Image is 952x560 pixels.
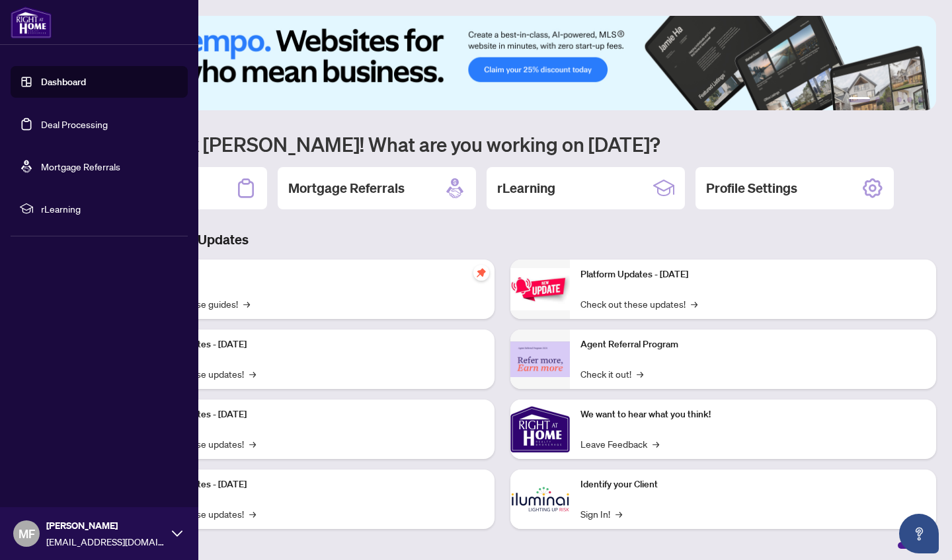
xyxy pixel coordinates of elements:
span: → [249,507,256,521]
p: Platform Updates - [DATE] [580,267,926,282]
span: → [249,367,256,381]
img: Platform Updates - June 23, 2025 [510,268,570,310]
img: We want to hear what you think! [510,400,570,459]
button: 1 [849,97,870,102]
span: → [637,367,643,381]
button: 4 [896,97,902,102]
button: 2 [875,97,881,102]
a: Leave Feedback→ [580,437,659,451]
span: MF [19,524,35,543]
img: logo [11,7,52,38]
span: pushpin [473,265,489,281]
span: [EMAIL_ADDRESS][DOMAIN_NAME] [46,534,165,549]
button: 3 [886,97,891,102]
p: Platform Updates - [DATE] [139,337,484,352]
h1: Welcome back [PERSON_NAME]! What are you working on [DATE]? [69,131,936,157]
img: Agent Referral Program [510,341,570,378]
h3: Brokerage & Industry Updates [69,230,936,249]
a: Check it out!→ [580,367,643,381]
h2: Profile Settings [706,179,797,197]
p: Identify your Client [580,477,926,492]
button: 5 [907,97,912,102]
a: Mortgage Referrals [41,160,120,172]
span: → [653,437,659,451]
span: → [243,297,250,311]
a: Check out these updates!→ [580,297,697,311]
span: [PERSON_NAME] [46,518,165,533]
h2: rLearning [497,179,555,197]
span: → [249,437,256,451]
p: Self-Help [139,267,484,282]
p: Agent Referral Program [580,337,926,352]
a: Sign In!→ [580,507,622,521]
img: Slide 0 [69,16,936,110]
button: Open asap [899,514,939,553]
p: Platform Updates - [DATE] [139,477,484,492]
p: Platform Updates - [DATE] [139,407,484,422]
button: 6 [918,97,923,102]
img: Identify your Client [510,470,570,529]
h2: Mortgage Referrals [288,179,405,197]
span: → [615,507,622,521]
span: → [691,297,697,311]
p: We want to hear what you think! [580,407,926,422]
a: Dashboard [41,76,86,88]
a: Deal Processing [41,118,108,130]
span: rLearning [41,201,178,216]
